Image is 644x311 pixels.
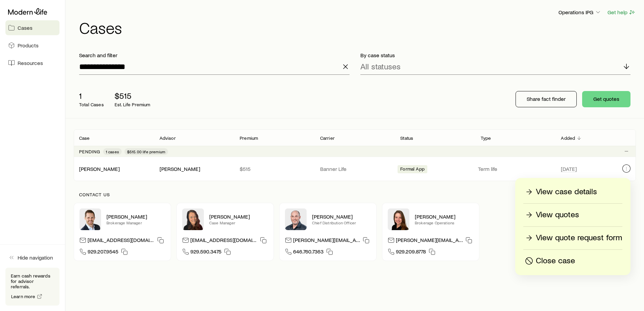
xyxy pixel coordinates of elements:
p: [PERSON_NAME] [415,213,474,220]
span: $515.00 life premium [127,149,165,154]
p: Brokerage Manager [106,220,165,225]
div: Client cases [74,129,636,181]
p: Case Manager [209,220,268,225]
p: [PERSON_NAME] [312,213,371,220]
a: View quotes [523,209,622,221]
p: View quotes [536,209,579,220]
p: Contact us [79,192,630,197]
span: Learn more [11,294,35,299]
p: All statuses [360,62,401,71]
span: 929.209.8778 [396,248,426,257]
p: Est. Life Premium [115,102,150,107]
p: Earn cash rewards for advisor referrals. [11,273,54,289]
p: $515 [240,165,309,172]
a: View case details [523,186,622,198]
span: [DATE] [561,165,577,172]
p: Total Cases [79,102,104,107]
p: [PERSON_NAME] [209,213,268,220]
button: Get quotes [582,91,630,107]
div: Earn cash rewards for advisor referrals.Learn more [5,268,59,306]
p: [PERSON_NAME][EMAIL_ADDRESS][DOMAIN_NAME] [293,237,360,246]
p: [PERSON_NAME] [106,213,165,220]
button: Hide navigation [5,250,59,265]
img: Nick Weiler [79,208,101,230]
p: Premium [240,135,258,141]
span: Hide navigation [18,254,53,261]
p: $515 [115,91,150,101]
p: By case status [360,52,631,59]
p: Pending [79,149,100,154]
p: [EMAIL_ADDRESS][DOMAIN_NAME] [190,237,257,246]
span: 929.207.9545 [88,248,118,257]
div: [PERSON_NAME] [79,165,120,173]
p: [PERSON_NAME][EMAIL_ADDRESS][DOMAIN_NAME] [396,237,463,246]
a: Resources [5,55,59,70]
p: Case [79,135,90,141]
span: Cases [18,24,32,31]
p: View quote request form [536,232,622,243]
button: Get help [607,8,636,16]
button: Close case [523,255,622,267]
p: View case details [536,186,597,197]
img: Ellen Wall [388,208,409,230]
div: [PERSON_NAME] [160,165,200,173]
p: Chief Distribution Officer [312,220,371,225]
p: Added [561,135,575,141]
p: Share fact finder [527,95,566,102]
p: Search and filter [79,52,350,59]
h1: Cases [79,19,636,36]
a: Products [5,38,59,53]
span: Products [18,42,39,49]
span: 1 cases [106,149,119,154]
img: Abby McGuigan [182,208,204,230]
p: [EMAIL_ADDRESS][DOMAIN_NAME] [88,237,154,246]
a: [PERSON_NAME] [79,165,120,172]
p: Advisor [160,135,176,141]
span: Resources [18,60,43,66]
p: Banner Life [320,165,390,172]
a: Cases [5,20,59,35]
button: Operations IPG [558,8,602,17]
p: Close case [536,256,575,266]
p: 1 [79,91,104,101]
a: View quote request form [523,232,622,244]
button: Share fact finder [516,91,577,107]
span: 646.760.7363 [293,248,324,257]
p: Status [400,135,413,141]
p: Carrier [320,135,335,141]
p: Operations IPG [558,9,601,16]
p: Type [481,135,491,141]
span: Formal App [400,166,425,173]
p: Brokerage Operations [415,220,474,225]
span: 929.590.3475 [190,248,221,257]
p: Term life [478,165,553,172]
img: Dan Pierson [285,208,307,230]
